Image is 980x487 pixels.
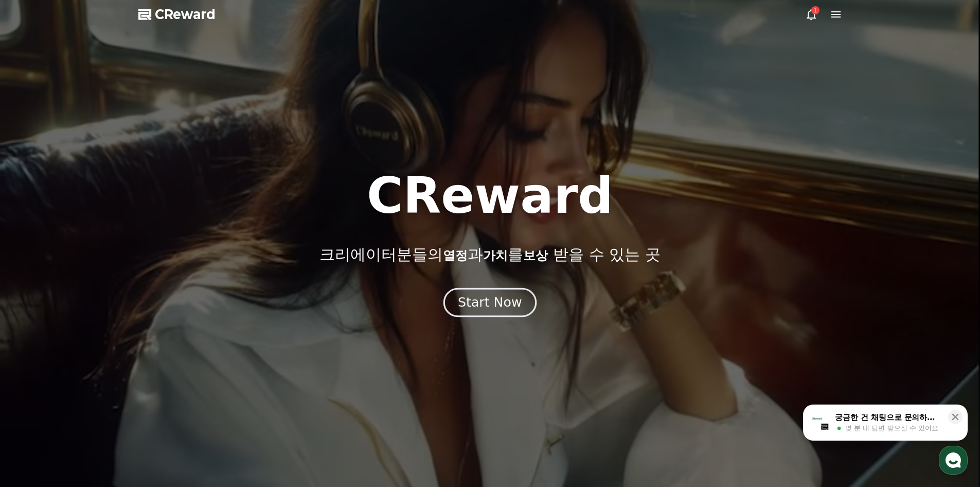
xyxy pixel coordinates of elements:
[94,343,106,351] span: 대화
[805,8,817,21] a: 1
[443,288,537,317] button: Start Now
[319,245,660,264] p: 크리에이터분들의 과 를 받을 수 있는 곳
[159,342,171,350] span: 설정
[3,327,68,352] a: 홈
[138,6,216,23] a: CReward
[483,248,508,263] span: 가치
[458,294,522,311] div: Start Now
[155,6,216,23] span: CReward
[523,248,548,263] span: 보상
[446,299,534,309] a: Start Now
[133,327,198,352] a: 설정
[32,342,39,350] span: 홈
[811,6,819,14] div: 1
[443,248,468,263] span: 열정
[68,327,133,352] a: 대화
[367,171,613,221] h1: CReward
